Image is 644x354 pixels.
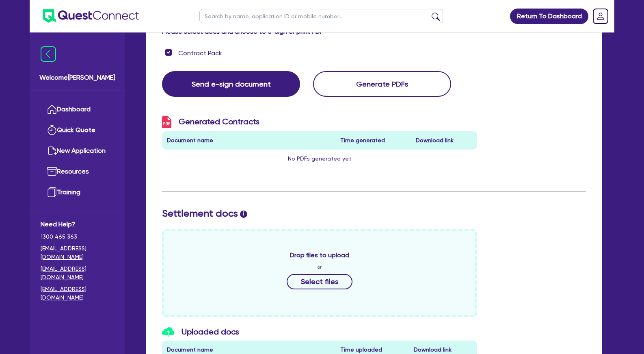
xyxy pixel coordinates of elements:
button: Generate PDFs [313,71,451,97]
a: Dropdown toggle [590,6,611,27]
a: Training [41,182,114,203]
a: [EMAIL_ADDRESS][DOMAIN_NAME] [41,265,114,282]
button: Select files [287,274,352,289]
th: Document name [162,131,335,150]
img: quest-connect-logo-blue [43,9,139,23]
h2: Settlement docs [162,208,586,219]
a: Return To Dashboard [510,9,588,24]
span: or [317,263,322,271]
span: 1300 465 363 [41,232,114,241]
a: Dashboard [41,99,114,120]
a: New Application [41,141,114,161]
td: No PDFs generated yet [162,150,477,168]
h3: Generated Contracts [162,116,477,128]
img: training [47,187,57,197]
a: Resources [41,161,114,182]
img: quick-quote [47,125,57,135]
a: [EMAIL_ADDRESS][DOMAIN_NAME] [41,285,114,302]
a: [EMAIL_ADDRESS][DOMAIN_NAME] [41,244,114,261]
span: Welcome [PERSON_NAME] [39,73,115,83]
span: i [240,211,247,218]
img: icon-pdf [162,116,171,128]
img: resources [47,167,57,176]
a: Quick Quote [41,120,114,141]
th: Download link [411,131,477,150]
th: Time generated [335,131,411,150]
label: Contract Pack [178,48,222,58]
input: Search by name, application ID or mobile number... [199,9,443,23]
img: new-application [47,146,57,156]
span: Need Help? [41,219,114,229]
h3: Uploaded docs [162,327,477,338]
img: icon-upload [162,327,174,337]
img: icon-menu-close [41,46,56,62]
button: Send e-sign document [162,71,300,97]
span: Drop files to upload [290,250,349,260]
